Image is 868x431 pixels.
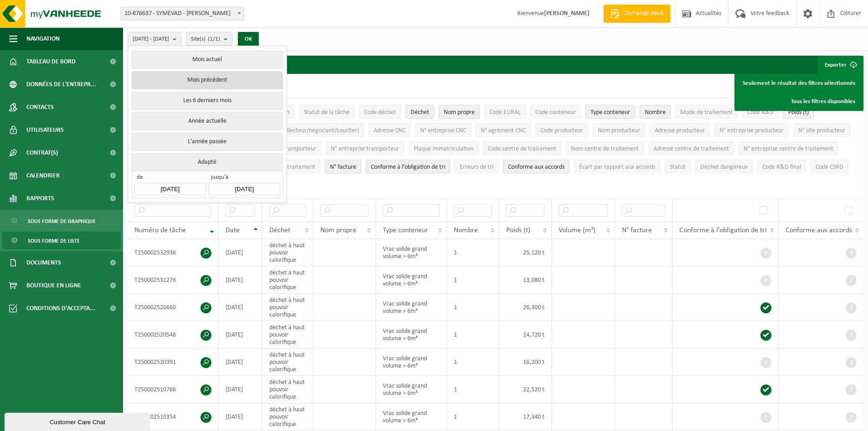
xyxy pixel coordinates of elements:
[132,112,282,130] button: Année actuelle
[736,74,862,92] a: Seulement le résultat des filtres sélectionnés
[209,174,280,183] span: jusqu'à
[128,376,219,403] td: T250002510766
[499,403,552,431] td: 17,340 t
[134,174,205,183] span: de
[540,127,583,134] span: Code producteur
[650,123,710,137] button: Adresse producteurAdresse producteur: Activate to sort
[28,213,96,230] span: Sous forme de graphique
[460,164,493,171] span: Erreurs de tri
[26,96,54,119] span: Contacts
[679,227,767,234] span: Conforme à l’obligation de tri
[762,164,801,171] span: Code R&D final
[736,92,862,110] a: Tous les filtres disponibles
[371,164,445,171] span: Conforme à l’obligation de tri
[535,109,576,116] span: Code conteneur
[26,297,95,320] span: Conditions d'accepta...
[816,164,843,171] span: Code CSRD
[376,376,447,403] td: Vrac solide grand volume > 6m³
[788,109,809,116] span: Poids (t)
[366,160,450,173] button: Conforme à l’obligation de tri : Activate to sort
[622,227,652,234] span: N° facture
[742,105,779,119] button: Code R&DCode R&amp;D: Activate to sort
[376,348,447,376] td: Vrac solide grand volume > 6m³
[26,187,54,210] span: Rapports
[591,109,630,116] span: Type conteneur
[262,239,313,266] td: déchet à haut pouvoir calorifique
[744,145,833,152] span: N° entreprise centre de traitement
[132,153,282,171] button: Adapté
[655,127,705,134] span: Adresse producteur
[439,105,480,119] button: Nom propreNom propre: Activate to sort
[559,227,596,234] span: Volume (m³)
[26,50,76,73] span: Tableau de bord
[26,251,61,274] span: Documents
[447,294,499,321] td: 1
[793,123,850,137] button: N° site producteurN° site producteur : Activate to sort
[481,127,526,134] span: N° agrément CNC
[254,127,359,134] span: Nom CNC (collecteur/négociant/courtier)
[645,109,666,116] span: Nombre
[484,105,526,119] button: Code EURALCode EURAL: Activate to sort
[28,232,80,249] span: Sous forme de liste
[326,141,404,155] button: N° entreprise transporteurN° entreprise transporteur: Activate to sort
[653,145,729,152] span: Adresse centre de traitement
[262,145,316,152] span: Adresse transporteur
[798,127,845,134] span: N° site producteur
[219,348,262,376] td: [DATE]
[719,127,784,134] span: N° entreprise producteur
[133,32,169,46] span: [DATE] - [DATE]
[598,127,640,134] span: Nom producteur
[603,5,670,23] a: Demande devis
[26,274,81,297] span: Boutique en ligne
[503,160,570,173] button: Conforme aux accords : Activate to sort
[369,123,411,137] button: Adresse CNCAdresse CNC: Activate to sort
[447,321,499,348] td: 1
[128,239,219,266] td: T250002532936
[488,145,556,152] span: Code centre de traitement
[670,164,686,171] span: Statut
[5,411,152,431] iframe: chat widget
[376,403,447,431] td: Vrac solide grand volume > 6m³
[414,145,473,152] span: Plaque immatriculation
[544,10,590,17] strong: [PERSON_NAME]
[535,123,588,137] button: Code producteurCode producteur: Activate to sort
[566,141,644,155] button: Nom centre de traitementNom centre de traitement: Activate to sort
[262,403,313,431] td: déchet à haut pouvoir calorifique
[447,376,499,403] td: 1
[444,109,475,116] span: Nom propre
[219,376,262,403] td: [DATE]
[593,123,645,137] button: Nom producteurNom producteur: Activate to sort
[376,239,447,266] td: Vrac solide grand volume > 6m³
[269,227,290,234] span: Déchet
[665,160,691,173] button: StatutStatut: Activate to sort
[364,109,396,116] span: Code déchet
[508,164,565,171] span: Conforme aux accords
[483,141,561,155] button: Code centre de traitementCode centre de traitement: Activate to sort
[411,109,429,116] span: Déchet
[415,123,471,137] button: N° entreprise CNCN° entreprise CNC: Activate to sort
[499,321,552,348] td: 24,720 t
[675,105,738,119] button: Mode de traitementMode de traitement: Activate to sort
[219,239,262,266] td: [DATE]
[262,266,313,294] td: déchet à haut pouvoir calorifique
[622,9,666,18] span: Demande devis
[640,105,671,119] button: NombreNombre: Activate to sort
[447,348,499,376] td: 1
[128,266,219,294] td: T250002531276
[132,92,282,110] button: Les 6 derniers mois
[128,321,219,348] td: T250002520548
[26,164,60,187] span: Calendrier
[530,105,581,119] button: Code conteneurCode conteneur: Activate to sort
[714,123,789,137] button: N° entreprise producteurN° entreprise producteur: Activate to sort
[132,71,282,89] button: Mois précédent
[700,164,748,171] span: Déchet dangereux
[128,32,181,46] button: [DATE] - [DATE]
[128,294,219,321] td: T250002520660
[747,109,774,116] span: Code R&D
[132,51,282,69] button: Mois actuel
[26,141,58,164] span: Contrat(s)
[506,227,530,234] span: Poids (t)
[586,105,635,119] button: Type conteneurType conteneur: Activate to sort
[420,127,466,134] span: N° entreprise CNC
